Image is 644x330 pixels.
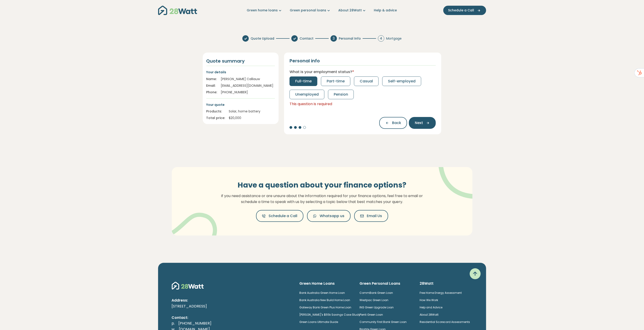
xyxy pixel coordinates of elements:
a: Bank Australia Green Home Loan [300,291,345,295]
img: vector [427,155,486,199]
div: 4 [378,35,384,42]
button: Pension [328,90,354,99]
button: Self-employed [382,76,421,86]
span: p. [172,321,175,326]
a: Green personal loans [290,8,331,13]
h6: Green Home Loans [300,281,352,286]
span: Schedule a Call [448,8,474,13]
p: Your details [206,70,275,75]
a: Help and Advice [420,305,442,309]
span: Part-time [327,79,345,84]
a: Green Loans Ultimate Guide [300,320,338,324]
button: Casual [354,76,379,86]
span: Whatsapp us [320,213,345,219]
button: Full-time [290,76,317,86]
div: 3 [331,35,337,42]
button: Schedule a Call [256,210,303,222]
a: Help & advice [374,8,397,13]
h2: Personal info [290,58,320,63]
span: Mortgage [386,36,402,41]
a: ING Green Upgrade Loan [359,305,394,309]
a: Gateway Bank Green Plus Home Loan [300,305,352,309]
span: Schedule a Call [269,213,298,219]
a: Westpac Green Loan [359,298,388,302]
button: Next [409,117,436,129]
div: [PERSON_NAME] Calliauw [221,77,275,81]
a: Residential Scorecard Assessments [420,320,470,324]
p: Your quote [206,102,275,107]
div: [PHONE_NUMBER] [221,90,275,95]
a: [PHONE_NUMBER] [175,321,215,326]
p: [STREET_ADDRESS] [172,303,292,309]
span: Unemployed [295,92,319,97]
span: Pension [334,92,348,97]
h3: Have a question about your finance options? [218,181,426,189]
p: Contact: [172,315,292,321]
a: Bank Australia New Build Home Loan [300,298,350,302]
a: Free Home Energy Assessment [420,291,462,295]
span: Quote Upload [251,36,274,41]
p: This question is required [290,101,436,107]
a: Community First Bank Green Loan [359,320,407,324]
div: Phone: [206,90,217,95]
a: [PERSON_NAME]'s $55k Savings Case Study [300,313,360,317]
a: Plenti Green Loan [359,313,383,317]
h6: Green Personal Loans [359,281,412,286]
h4: Quote summary [206,58,275,64]
a: CommBank Green Loan [359,291,393,295]
button: Email Us [354,210,388,222]
a: About 28Watt [339,8,367,13]
div: Solar, home battery [229,109,275,114]
button: Back [379,117,407,129]
span: Contact [300,36,313,41]
div: $ 20,000 [229,116,275,120]
div: Total price: [206,116,225,120]
label: What is your employment status? [290,69,354,75]
span: Next [415,120,423,126]
a: Green home loans [247,8,283,13]
div: [EMAIL_ADDRESS][DOMAIN_NAME] [221,83,275,88]
img: vector [169,201,217,246]
div: Email: [206,83,217,88]
span: Personal Info [339,36,361,41]
button: Whatsapp us [307,210,351,222]
button: Part-time [321,76,350,86]
nav: Main navigation [158,5,486,16]
button: Unemployed [290,90,324,99]
img: 28Watt [158,6,197,15]
span: Self-employed [388,79,416,84]
span: Full-time [295,79,312,84]
button: Schedule a Call [443,6,486,15]
p: If you need assistance or are unsure about the information required for your finance options, fee... [218,193,426,205]
a: How We Work [420,298,438,302]
span: Back [392,120,401,126]
img: 28Watt [172,281,204,290]
div: Name: [206,77,217,81]
h6: 28Watt [420,281,472,286]
p: Address: [172,297,292,303]
span: Email Us [367,213,382,219]
a: About 28Watt [420,313,439,317]
div: Products: [206,109,225,114]
span: Casual [360,79,373,84]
